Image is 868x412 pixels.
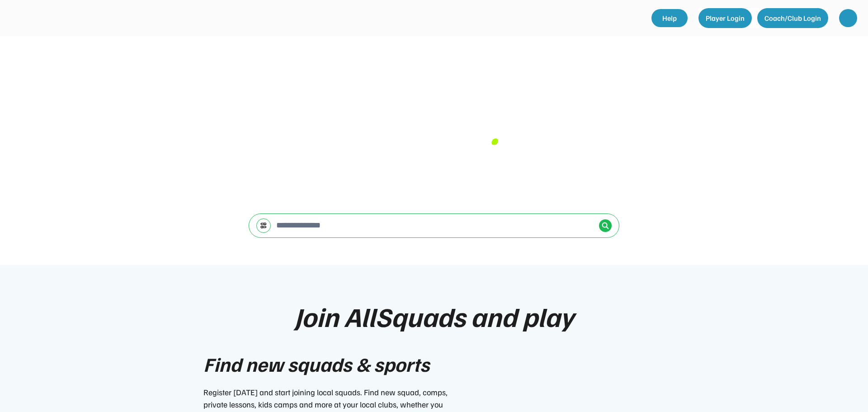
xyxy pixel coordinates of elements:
[844,14,853,23] img: yH5BAEAAAAALAAAAAABAAEAAAIBRAA7
[651,9,688,27] a: Help
[602,222,609,229] img: Icon%20%2838%29.svg
[13,9,103,26] img: yH5BAEAAAAALAAAAAABAAEAAAIBRAA7
[698,8,752,28] button: Player Login
[203,349,429,379] div: Find new squads & sports
[294,301,574,331] div: Join AllSquads and play
[231,156,637,195] div: Browse, compare & book local coaching programs, camps and other sports activities.
[489,104,499,154] font: .
[231,63,637,151] div: Find your Squad [DATE]
[260,222,267,229] img: settings-03.svg
[757,8,828,28] button: Coach/Club Login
